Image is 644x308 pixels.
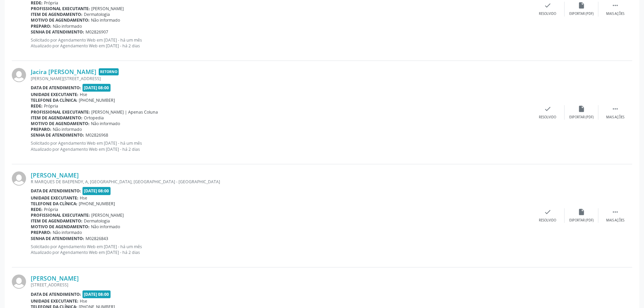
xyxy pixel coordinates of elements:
[31,171,79,179] a: [PERSON_NAME]
[31,282,531,288] div: [STREET_ADDRESS]
[544,105,551,113] i: check
[31,29,84,35] b: Senha de atendimento:
[539,218,556,223] div: Resolvido
[569,115,594,120] div: Exportar (PDF)
[31,103,43,109] b: Rede:
[12,275,26,289] img: img
[539,11,556,16] div: Resolvido
[31,17,90,23] b: Motivo de agendamento:
[91,121,120,126] span: Não informado
[82,290,111,298] span: [DATE] 08:00
[44,103,58,109] span: Própria
[31,6,90,11] b: Profissional executante:
[31,230,51,235] b: Preparo:
[578,208,585,216] i: insert_drive_file
[31,212,90,218] b: Profissional executante:
[31,179,531,185] div: R MARQUES DE BAEPENDY, A, [GEOGRAPHIC_DATA], [GEOGRAPHIC_DATA] - [GEOGRAPHIC_DATA]
[79,97,115,103] span: [PHONE_NUMBER]
[31,126,51,132] b: Preparo:
[612,2,619,9] i: 
[539,115,556,120] div: Resolvido
[53,230,82,235] span: Não informado
[31,298,78,304] b: Unidade executante:
[569,218,594,223] div: Exportar (PDF)
[12,171,26,186] img: img
[31,244,531,255] p: Solicitado por Agendamento Web em [DATE] - há um mês Atualizado por Agendamento Web em [DATE] - h...
[80,298,87,304] span: Hse
[578,2,585,9] i: insert_drive_file
[31,121,90,126] b: Motivo de agendamento:
[612,105,619,113] i: 
[31,275,79,282] a: [PERSON_NAME]
[31,97,77,103] b: Telefone da clínica:
[91,6,124,11] span: [PERSON_NAME]
[31,76,531,81] div: [PERSON_NAME][STREET_ADDRESS]
[53,23,82,29] span: Não informado
[31,85,81,91] b: Data de atendimento:
[44,207,58,212] span: Própria
[544,208,551,216] i: check
[612,208,619,216] i: 
[606,115,624,120] div: Mais ações
[578,105,585,113] i: insert_drive_file
[31,140,531,152] p: Solicitado por Agendamento Web em [DATE] - há um mês Atualizado por Agendamento Web em [DATE] - h...
[31,195,78,201] b: Unidade executante:
[31,132,84,138] b: Senha de atendimento:
[31,109,90,115] b: Profissional executante:
[31,115,82,121] b: Item de agendamento:
[80,195,87,201] span: Hse
[86,236,108,241] span: M02826843
[31,224,90,230] b: Motivo de agendamento:
[91,17,120,23] span: Não informado
[31,201,77,207] b: Telefone da clínica:
[31,291,81,297] b: Data de atendimento:
[544,2,551,9] i: check
[99,68,119,75] span: Retorno
[31,37,531,49] p: Solicitado por Agendamento Web em [DATE] - há um mês Atualizado por Agendamento Web em [DATE] - h...
[31,218,82,224] b: Item de agendamento:
[31,11,82,17] b: Item de agendamento:
[82,84,111,92] span: [DATE] 08:00
[79,201,115,207] span: [PHONE_NUMBER]
[84,218,110,224] span: Dermatologia
[80,92,87,97] span: Hse
[53,126,82,132] span: Não informado
[606,218,624,223] div: Mais ações
[31,68,96,75] a: Jacira [PERSON_NAME]
[31,92,78,97] b: Unidade executante:
[84,11,110,17] span: Dermatologia
[31,207,43,212] b: Rede:
[31,23,51,29] b: Preparo:
[12,68,26,82] img: img
[606,11,624,16] div: Mais ações
[86,29,108,35] span: M02826907
[91,109,158,115] span: [PERSON_NAME] | Apenas Coluna
[84,115,104,121] span: Ortopedia
[86,132,108,138] span: M02826968
[569,11,594,16] div: Exportar (PDF)
[82,187,111,195] span: [DATE] 08:00
[31,236,84,241] b: Senha de atendimento:
[31,188,81,194] b: Data de atendimento:
[91,224,120,230] span: Não informado
[91,212,124,218] span: [PERSON_NAME]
